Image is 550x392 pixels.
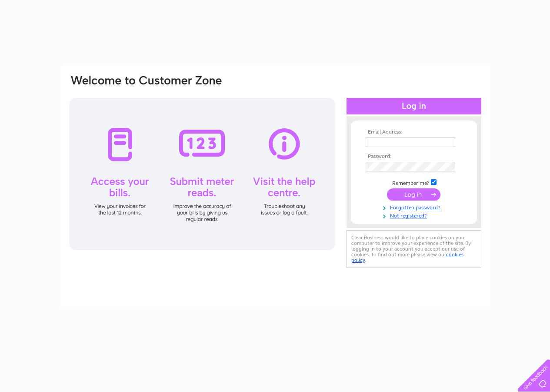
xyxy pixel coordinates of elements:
[363,154,464,160] th: Password:
[351,251,463,263] a: cookies policy
[366,211,464,219] a: Not registered?
[363,129,464,135] th: Email Address:
[387,188,440,201] input: Submit
[347,230,481,268] div: Clear Business would like to place cookies on your computer to improve your experience of the sit...
[366,203,464,211] a: Forgotten password?
[363,178,464,187] td: Remember me?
